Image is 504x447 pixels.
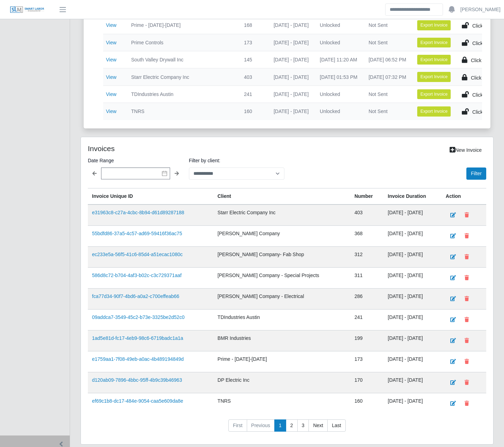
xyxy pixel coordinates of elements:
a: 586d8c72-b704-4af3-b02c-c3c729371aaf [92,273,182,278]
a: e31963c8-c27a-4cbc-8b94-d61d89287188 [92,210,184,215]
label: Filter by client: [189,156,284,165]
span: Click to Lock [472,23,500,29]
a: 3 [297,419,309,432]
td: Not Sent [363,103,412,120]
td: [DATE] - [DATE] [384,309,442,330]
td: 312 [350,246,384,267]
th: Number [350,188,384,204]
a: Next [308,419,328,432]
td: TDIndustries Austin [125,85,238,103]
td: Unlocked [314,103,363,120]
td: [PERSON_NAME] Company - Special Projects [213,267,350,288]
td: [DATE] 11:20 AM [314,51,363,68]
td: Prime Controls [125,34,238,51]
label: Date Range [88,156,183,165]
a: fca77d34-90f7-4bd6-a0a2-c700effeab66 [92,293,179,299]
a: Last [327,419,345,432]
td: 403 [350,204,384,226]
button: Export Invoice [417,55,451,65]
td: 368 [350,225,384,246]
a: ec233e5a-56f5-41c6-85d4-a51ecac1080c [92,252,183,257]
td: Prime - [DATE]-[DATE] [125,17,238,34]
span: Click to Lock [472,92,500,98]
a: 09addca7-3549-45c2-b73e-3325be2d52c0 [92,314,184,320]
td: Unlocked [314,34,363,51]
span: Click to Lock [472,40,500,46]
td: 199 [350,330,384,351]
td: 241 [238,85,268,103]
td: [DATE] 07:32 PM [363,68,412,85]
button: Export Invoice [417,20,451,30]
td: [DATE] 01:53 PM [314,68,363,85]
a: View [106,109,116,114]
td: [PERSON_NAME] Company [213,225,350,246]
td: TNRS [125,103,238,120]
a: 1ad5e81d-fc17-4eb9-98c6-6719badc1a1a [92,335,183,341]
td: [DATE] - [DATE] [384,225,442,246]
td: Unlocked [314,85,363,103]
td: DP Electric Inc [213,372,350,393]
td: [DATE] - [DATE] [268,68,314,85]
a: ef69c1b8-dc17-484e-9054-caa5e609da8e [92,398,183,404]
td: [DATE] - [DATE] [268,103,314,120]
td: [DATE] - [DATE] [384,393,442,414]
td: [DATE] - [DATE] [268,85,314,103]
span: Click to Unlock [471,58,503,63]
a: d120ab09-7896-4bbc-95ff-4b9c39b46963 [92,377,182,383]
a: View [106,57,116,62]
td: [PERSON_NAME] Company- Fab Shop [213,246,350,267]
a: View [106,91,116,97]
td: [DATE] - [DATE] [384,246,442,267]
button: Filter [466,167,486,180]
td: 160 [350,393,384,414]
td: [DATE] - [DATE] [384,372,442,393]
h4: Invoices [88,144,248,153]
td: TNRS [213,393,350,414]
td: [DATE] - [DATE] [384,288,442,309]
td: 170 [350,372,384,393]
a: New Invoice [445,144,486,156]
td: Not Sent [363,34,412,51]
input: Search [385,3,443,16]
td: Not Sent [363,85,412,103]
td: 168 [238,17,268,34]
th: Client [213,188,350,204]
td: 403 [238,68,268,85]
th: Invoice Duration [384,188,442,204]
td: [DATE] - [DATE] [384,204,442,226]
span: Click to Lock [472,109,500,115]
th: Action [442,188,486,204]
td: Not Sent [363,17,412,34]
td: Prime - [DATE]-[DATE] [213,351,350,372]
td: [PERSON_NAME] Company - Electrical [213,288,350,309]
td: [DATE] - [DATE] [384,351,442,372]
td: [DATE] 06:52 PM [363,51,412,68]
span: Click to Unlock [471,75,503,81]
a: 1 [274,419,286,432]
td: 173 [238,34,268,51]
td: [DATE] - [DATE] [384,330,442,351]
td: 311 [350,267,384,288]
td: [DATE] - [DATE] [268,51,314,68]
td: 160 [238,103,268,120]
a: View [106,22,116,28]
button: Export Invoice [417,106,451,116]
img: SLM Logo [10,6,45,14]
td: Unlocked [314,17,363,34]
td: Starr Electric Company Inc [213,204,350,226]
td: [DATE] - [DATE] [268,34,314,51]
td: 173 [350,351,384,372]
td: 286 [350,288,384,309]
td: [DATE] - [DATE] [268,17,314,34]
button: Export Invoice [417,89,451,99]
th: Invoice Unique ID [88,188,213,204]
td: TDIndustries Austin [213,309,350,330]
td: BMR Industries [213,330,350,351]
nav: pagination [88,419,486,438]
td: South Valley Drywall Inc [125,51,238,68]
td: 145 [238,51,268,68]
td: Starr Electric Company Inc [125,68,238,85]
td: [DATE] - [DATE] [384,267,442,288]
button: Export Invoice [417,38,451,47]
a: View [106,74,116,80]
